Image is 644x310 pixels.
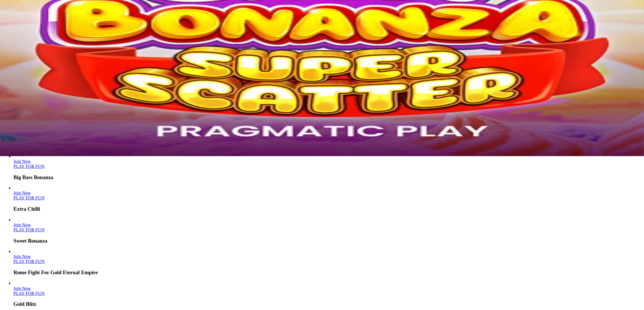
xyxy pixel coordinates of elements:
[13,191,31,195] span: Join Now
[13,217,642,244] article: Sweet Bonanza
[13,227,45,232] a: Sweet Bonanza
[13,259,45,264] a: Rome Fight For Gold Eternal Empire
[13,222,31,227] span: Join Now
[13,254,31,259] span: Join Now
[13,154,642,180] article: Big Bass Bonanza
[13,286,31,291] span: Join Now
[13,301,642,307] h3: Gold Blitz
[13,191,31,195] a: Extra Chilli
[13,222,31,227] a: Sweet Bonanza
[13,196,45,200] a: Extra Chilli
[13,159,31,164] a: Big Bass Bonanza
[13,206,642,212] h3: Extra Chilli
[13,238,642,244] h3: Sweet Bonanza
[13,281,642,307] article: Gold Blitz
[13,159,31,164] span: Join Now
[13,269,642,276] h3: Rome Fight For Gold Eternal Empire
[13,164,45,169] a: Big Bass Bonanza
[13,291,45,296] a: Gold Blitz
[13,286,31,291] a: Gold Blitz
[13,174,642,180] h3: Big Bass Bonanza
[13,249,642,276] article: Rome Fight For Gold Eternal Empire
[13,254,31,259] a: Rome Fight For Gold Eternal Empire
[13,185,642,212] article: Extra Chilli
